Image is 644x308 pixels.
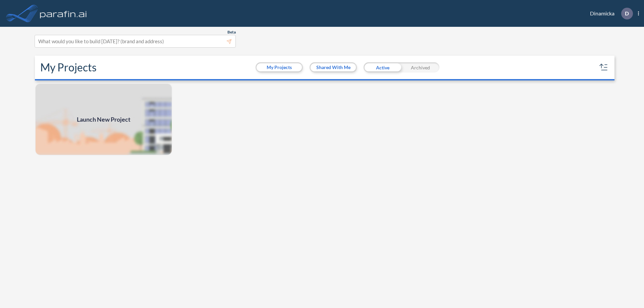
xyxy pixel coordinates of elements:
[311,63,356,71] button: Shared With Me
[580,8,639,19] div: Dinamicka
[39,7,88,20] img: logo
[257,63,302,71] button: My Projects
[401,62,439,72] div: Archived
[35,83,172,156] img: add
[598,62,609,73] button: sort
[35,83,172,156] a: Launch New Project
[77,115,130,124] span: Launch New Project
[364,62,401,72] div: Active
[227,29,236,35] span: Beta
[40,61,97,74] h2: My Projects
[625,10,629,16] p: D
